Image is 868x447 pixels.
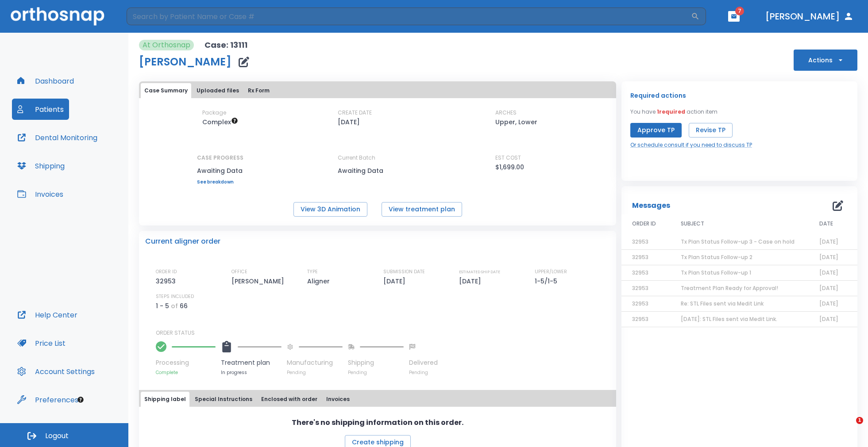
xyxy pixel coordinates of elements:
button: View treatment plan [382,202,462,217]
span: Treatment Plan Ready for Approval! [681,284,778,292]
p: CREATE DATE [338,109,372,117]
p: 32953 [156,276,179,287]
span: DATE [819,220,833,228]
p: Awaiting Data [197,165,243,176]
span: [DATE] [819,238,838,245]
p: SUBMISSION DATE [383,268,425,276]
button: [PERSON_NAME] [762,8,857,24]
button: Invoices [12,183,69,205]
span: 32953 [632,300,648,307]
p: ESTIMATED SHIP DATE [459,268,500,276]
p: Messages [632,200,670,211]
p: In progress [221,369,282,376]
p: You have action item [630,108,718,116]
iframe: Intercom live chat [838,417,859,438]
span: Re: STL Files sent via Medit Link [681,300,764,307]
span: Logout [45,431,69,441]
p: CASE PROGRESS [197,154,243,162]
div: tabs [141,392,614,407]
span: Tx Plan Status Follow-up 2 [681,253,752,261]
p: Upper, Lower [495,117,537,127]
button: Account Settings [12,361,100,382]
button: Invoices [323,392,353,407]
button: Shipping label [141,392,189,407]
button: Dashboard [12,70,79,92]
p: [DATE] [459,276,484,287]
button: Price List [12,332,71,354]
button: Enclosed with order [258,392,321,407]
p: [DATE] [338,117,360,127]
input: Search by Patient Name or Case # [127,8,691,25]
button: Revise TP [689,123,733,138]
p: Aligner [307,276,333,287]
p: 1 - 5 [156,301,169,311]
button: Approve TP [630,123,682,138]
p: Current Batch [338,154,417,162]
p: OFFICE [231,268,247,276]
p: Treatment plan [221,358,282,367]
button: Dental Monitoring [12,127,103,148]
span: 32953 [632,238,648,245]
span: Up to 50 Steps (100 aligners) [202,118,238,126]
p: of [171,301,178,311]
p: STEPS INCLUDED [156,293,194,301]
p: Shipping [348,358,404,367]
button: Help Center [12,304,83,325]
span: 1 required [657,108,685,115]
p: At Orthosnap [143,40,190,50]
span: [DATE] [819,315,838,323]
span: SUBJECT [681,220,704,228]
span: 32953 [632,253,648,261]
p: There's no shipping information on this order. [292,417,463,428]
span: Tx Plan Status Follow-up 3 - Case on hold [681,238,795,245]
button: View 3D Animation [293,202,367,217]
p: 1-5/1-5 [535,276,560,287]
span: [DATE] [819,284,838,292]
button: Case Summary [141,83,191,98]
button: Special Instructions [191,392,256,407]
p: EST COST [495,154,521,162]
button: Preferences [12,389,84,410]
p: Manufacturing [287,358,343,367]
span: 1 [856,417,863,424]
p: 66 [180,301,188,311]
p: Awaiting Data [338,165,417,176]
p: ORDER STATUS [156,329,610,337]
span: 32953 [632,269,648,276]
p: Delivered [409,358,438,367]
a: See breakdown [197,180,243,185]
span: Tx Plan Status Follow-up 1 [681,269,751,276]
p: ARCHES [495,109,517,117]
h1: [PERSON_NAME] [139,57,231,67]
div: Tooltip anchor [77,396,85,404]
p: Pending [409,369,438,376]
p: Current aligner order [145,236,220,247]
p: Processing [156,358,216,367]
a: Or schedule consult if you need to discuss TP [630,141,752,149]
span: [DATE] [819,269,838,276]
img: Orthosnap [11,7,104,25]
p: [PERSON_NAME] [231,276,287,287]
span: 7 [735,7,744,15]
button: Uploaded files [193,83,243,98]
span: 32953 [632,284,648,292]
span: [DATE]: STL Files sent via Medit Link. [681,315,777,323]
div: tabs [141,83,614,98]
p: ORDER ID [156,268,177,276]
button: Patients [12,99,69,120]
p: TYPE [307,268,318,276]
button: Actions [794,50,857,71]
p: Required actions [630,90,686,101]
p: Case: 13111 [204,40,247,50]
p: Pending [348,369,404,376]
p: $1,699.00 [495,162,524,172]
a: Shipping [12,155,70,176]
